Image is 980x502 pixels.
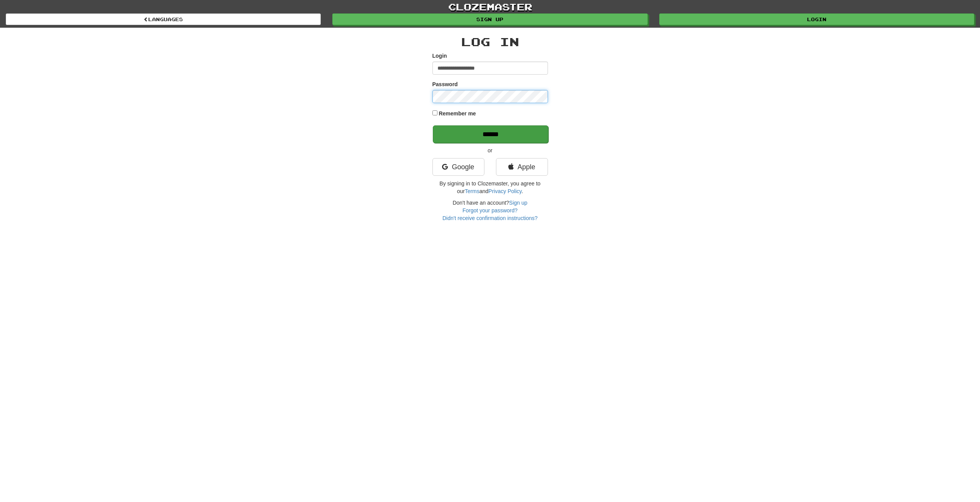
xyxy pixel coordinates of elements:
[465,188,479,194] a: Terms
[432,52,447,60] label: Login
[432,199,548,222] div: Don't have an account?
[488,188,521,194] a: Privacy Policy
[496,158,548,176] a: Apple
[509,200,527,206] a: Sign up
[442,215,538,221] a: Didn't receive confirmation instructions?
[432,80,458,88] label: Password
[432,147,548,154] p: or
[659,13,974,25] a: Login
[462,207,518,213] a: Forgot your password?
[432,158,484,176] a: Google
[432,180,548,195] p: By signing in to Clozemaster, you agree to our and .
[6,13,321,25] a: Languages
[432,35,548,48] h2: Log In
[332,13,647,25] a: Sign up
[439,110,476,117] label: Remember me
